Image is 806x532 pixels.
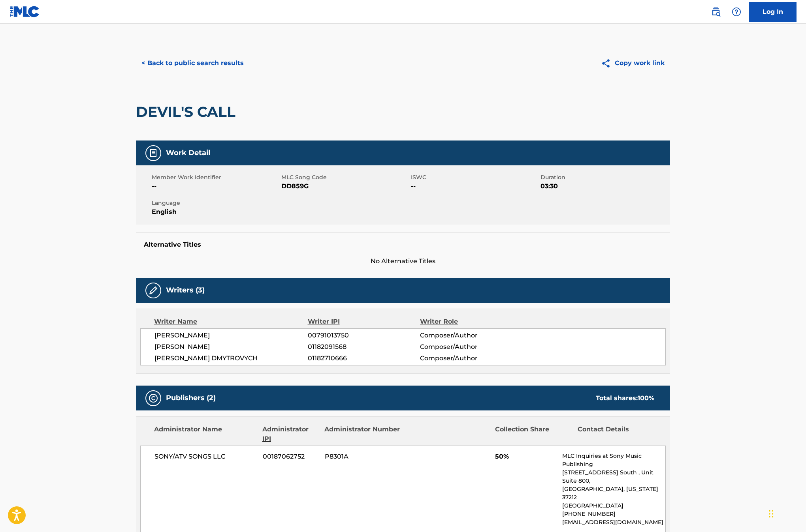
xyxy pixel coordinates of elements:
[308,331,420,340] span: 00791013750
[578,425,654,444] div: Contact Details
[281,173,409,182] span: MLC Song Code
[152,199,279,207] span: Language
[595,53,670,73] button: Copy work link
[308,354,420,363] span: 01182710666
[411,182,539,191] span: --
[729,4,744,20] div: Help
[562,510,665,518] p: [PHONE_NUMBER]
[601,58,615,68] img: Copy work link
[9,6,40,17] img: MLC Logo
[263,452,319,461] span: 00187062752
[154,425,256,444] div: Administrator Name
[732,7,741,17] img: help
[154,331,308,340] span: [PERSON_NAME]
[411,173,539,182] span: ISWC
[420,354,522,363] span: Composer/Author
[420,331,522,340] span: Composer/Author
[749,2,797,22] a: Log In
[136,257,670,266] span: No Alternative Titles
[638,394,654,402] span: 100 %
[152,207,279,217] span: English
[154,342,308,352] span: [PERSON_NAME]
[166,148,210,157] h5: Work Detail
[149,393,158,403] img: Publishers
[562,452,665,468] p: MLC Inquiries at Sony Music Publishing
[708,4,724,20] a: Public Search
[540,173,668,182] span: Duration
[281,182,409,191] span: DD859G
[144,241,662,249] h5: Alternative Titles
[154,354,308,363] span: [PERSON_NAME] DMYTROVYCH
[166,393,216,403] h5: Publishers (2)
[325,452,401,461] span: P8301A
[596,393,654,403] div: Total shares:
[308,317,420,326] div: Writer IPI
[136,103,239,121] h2: DEVIL'S CALL
[149,286,158,295] img: Writers
[149,148,158,158] img: Work Detail
[562,485,665,502] p: [GEOGRAPHIC_DATA], [US_STATE] 37212
[136,53,249,73] button: < Back to public search results
[495,452,556,461] span: 50%
[562,502,665,510] p: [GEOGRAPHIC_DATA]
[154,452,257,461] span: SONY/ATV SONGS LLC
[308,342,420,352] span: 01182091568
[262,425,318,444] div: Administrator IPI
[766,494,806,532] iframe: Chat Widget
[166,286,205,295] h5: Writers (3)
[324,425,401,444] div: Administrator Number
[562,468,665,485] p: [STREET_ADDRESS] South , Unit Suite 800,
[495,425,572,444] div: Collection Share
[420,317,522,326] div: Writer Role
[769,502,774,526] div: Drag
[711,7,721,17] img: search
[540,182,668,191] span: 03:30
[152,182,279,191] span: --
[152,173,279,182] span: Member Work Identifier
[420,342,522,352] span: Composer/Author
[562,518,665,526] p: [EMAIL_ADDRESS][DOMAIN_NAME]
[154,317,308,326] div: Writer Name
